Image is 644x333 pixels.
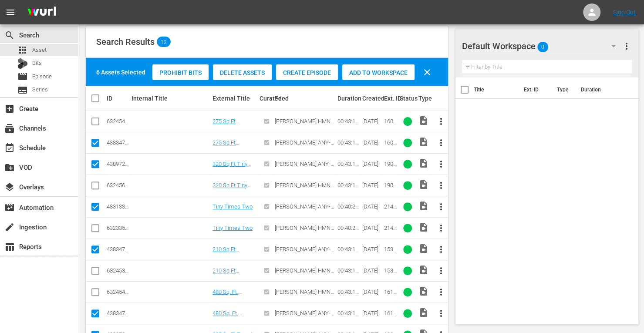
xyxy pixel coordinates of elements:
[337,225,359,231] div: 00:40:20.607
[431,111,452,132] button: more_vert
[275,225,334,238] span: [PERSON_NAME] HMN ANY-FORM AETV
[436,308,446,319] span: more_vert
[552,77,576,102] th: Type
[107,95,129,102] div: ID
[213,64,272,80] button: Delete Assets
[131,95,210,102] div: Internal Title
[474,77,519,102] th: Title
[212,139,247,152] a: 275 Sq Ft Nomad's Nest
[337,203,359,210] div: 00:40:20.518
[436,244,446,255] span: more_vert
[384,182,397,195] span: 190478
[152,69,209,76] span: Prohibit Bits
[212,225,253,231] a: Tiny Times Two
[275,267,334,280] span: [PERSON_NAME] HMN ANY-FORM FYI
[431,239,452,260] button: more_vert
[431,303,452,324] button: more_vert
[96,68,145,77] div: 6 Assets Selected
[4,182,15,192] span: Overlays
[362,95,381,102] div: Created
[621,36,632,57] button: more_vert
[418,265,428,275] span: Video
[384,310,397,323] span: 161953
[21,2,63,23] img: ans4CAIJ8jUAAAAAAAAAAAAAAAAAAAAAAAAgQb4GAAAAAAAAAAAAAAAAAAAAAAAAJMjXAAAAAAAAAAAAAAAAAAAAAAAAgAT5G...
[4,104,15,114] span: Create
[436,138,446,148] span: more_vert
[152,64,209,80] button: Prohibit Bits
[431,154,452,175] button: more_vert
[537,38,548,56] span: 0
[212,310,254,330] a: 480 Sq. Ft. [GEOGRAPHIC_DATA]
[157,39,171,45] span: 12
[342,69,415,76] span: Add to Workspace
[107,182,129,188] div: 63245668
[362,289,381,295] div: [DATE]
[17,85,28,95] span: Series
[213,69,272,76] span: Delete Assets
[212,95,256,102] div: External Title
[107,267,129,274] div: 63245388
[422,67,432,77] span: clear
[32,85,48,94] span: Series
[362,182,381,188] div: [DATE]
[32,59,42,67] span: Bits
[4,143,15,153] span: Schedule
[212,182,251,195] a: 320 Sq Ft Tiny Arc
[276,64,338,80] button: Create Episode
[337,289,359,295] div: 00:43:10.933
[32,72,52,81] span: Episode
[418,286,428,296] span: Video
[436,180,446,191] span: more_vert
[362,118,381,124] div: [DATE]
[418,115,428,126] span: Video
[4,162,15,173] span: VOD
[275,246,334,259] span: [PERSON_NAME] ANY-FORM FYI
[362,161,381,167] div: [DATE]
[107,310,129,316] div: 43834765
[431,282,452,303] button: more_vert
[384,267,397,280] span: 153732
[613,9,636,16] a: Sign Out
[418,222,428,232] span: Video
[212,289,254,308] a: 480 Sq. Ft. [GEOGRAPHIC_DATA]
[275,118,334,131] span: [PERSON_NAME] HMN ANY-FORM FYI
[384,139,397,152] span: 160625
[17,71,28,82] span: Episode
[418,95,428,102] div: Type
[260,95,273,102] div: Curated
[275,182,334,195] span: [PERSON_NAME] HMN ANY-FORM FYI
[276,69,338,76] span: Create Episode
[431,196,452,217] button: more_vert
[337,246,359,252] div: 00:43:12.623
[337,95,359,102] div: Duration
[431,175,452,196] button: more_vert
[621,41,632,51] span: more_vert
[107,289,129,295] div: 63245452
[4,202,15,213] span: Automation
[362,267,381,274] div: [DATE]
[436,159,446,169] span: more_vert
[576,77,628,102] th: Duration
[212,267,255,287] a: 210 Sq Ft Rochester Studio Retreat
[462,34,624,58] div: Default Workspace
[32,46,47,54] span: Asset
[384,118,397,131] span: 160625
[212,118,247,131] a: 275 Sq Ft Nomad's Nest
[275,203,334,216] span: [PERSON_NAME] ANY-FORM AETV
[4,222,15,232] span: Ingestion
[96,37,155,47] span: Search Results
[4,123,15,134] span: Channels
[362,203,381,210] div: [DATE]
[519,77,551,102] th: Ext. ID
[418,201,428,211] span: Video
[4,30,15,40] span: Search
[436,287,446,297] span: more_vert
[107,139,129,146] div: 43834750
[107,246,129,252] div: 43834756
[431,218,452,239] button: more_vert
[384,161,397,174] span: 190478
[384,289,397,302] span: 161953
[212,203,253,210] a: Tiny Times Two
[384,246,397,259] span: 153732
[362,225,381,231] div: [DATE]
